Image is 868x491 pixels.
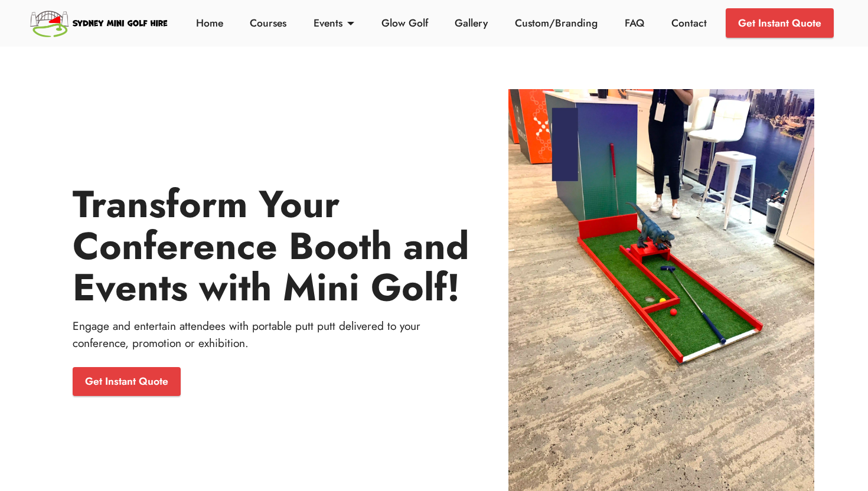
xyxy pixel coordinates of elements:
[452,15,491,31] a: Gallery
[73,317,471,352] p: Engage and entertain attendees with portable putt putt delivered to your conference, promotion or...
[192,15,226,31] a: Home
[247,15,290,31] a: Courses
[378,15,431,31] a: Glow Golf
[726,8,834,38] a: Get Instant Quote
[73,177,469,315] strong: Transform Your Conference Booth and Events with Mini Golf!
[512,15,601,31] a: Custom/Branding
[311,15,358,31] a: Events
[668,15,710,31] a: Contact
[622,15,648,31] a: FAQ
[28,6,171,40] img: Sydney Mini Golf Hire
[73,367,181,397] a: Get Instant Quote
